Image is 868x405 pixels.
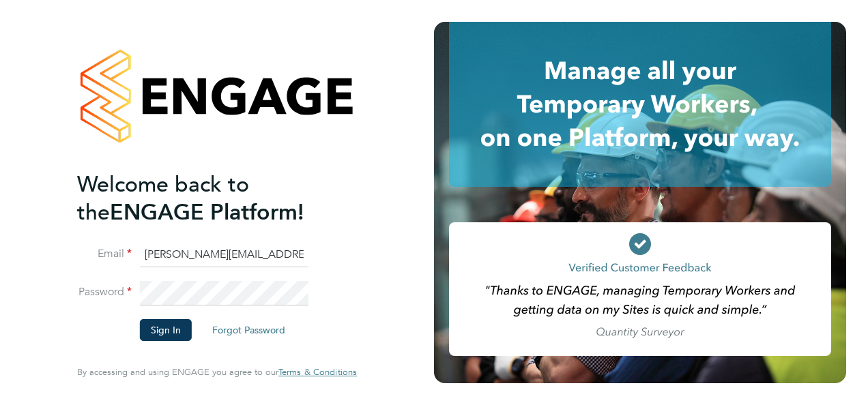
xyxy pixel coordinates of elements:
input: Enter your work email... [140,243,308,267]
span: Welcome back to the [77,171,249,226]
a: Terms & Conditions [278,367,357,378]
span: Terms & Conditions [278,366,357,378]
h2: ENGAGE Platform! [77,170,343,226]
button: Forgot Password [201,319,296,341]
button: Sign In [140,319,192,341]
label: Email [77,247,132,261]
label: Password [77,285,132,299]
span: By accessing and using ENGAGE you agree to our [77,366,357,378]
